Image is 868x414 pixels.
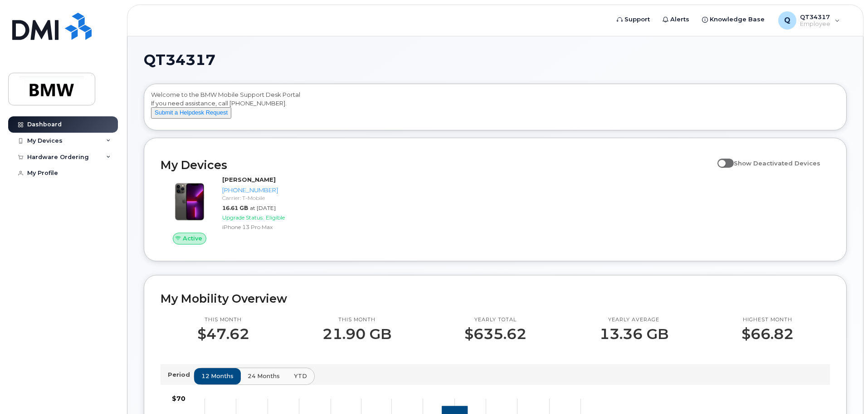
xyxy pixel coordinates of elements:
h2: My Devices [161,158,713,172]
div: [PHONE_NUMBER] [222,186,316,195]
span: 24 months [248,372,280,380]
span: at [DATE] [250,205,276,211]
p: This month [322,316,391,324]
div: Welcome to the BMW Mobile Support Desk Portal If you need assistance, call [PHONE_NUMBER]. [151,90,839,127]
strong: [PERSON_NAME] [222,176,276,183]
img: image20231002-3703462-oworib.jpeg [168,180,211,224]
tspan: $70 [172,394,185,403]
div: Carrier: T-Mobile [222,194,316,202]
span: Show Deactivated Devices [734,160,820,167]
a: Submit a Helpdesk Request [151,109,231,116]
span: 16.61 GB [222,205,248,211]
button: Submit a Helpdesk Request [151,107,231,119]
a: Active[PERSON_NAME][PHONE_NUMBER]Carrier: T-Mobile16.61 GBat [DATE]Upgrade Status:EligibleiPhone ... [161,175,320,244]
p: 21.90 GB [322,326,391,342]
span: Eligible [266,214,285,221]
p: $66.82 [741,326,794,342]
p: 13.36 GB [600,326,668,342]
span: Upgrade Status: [222,214,264,221]
p: Highest month [741,316,794,324]
span: Active [183,234,202,243]
input: Show Deactivated Devices [717,155,725,162]
p: Yearly total [464,316,527,324]
p: $47.62 [197,326,249,342]
p: This month [197,316,249,324]
p: Period [168,370,194,379]
span: QT34317 [144,53,215,67]
span: YTD [294,372,307,380]
p: $635.62 [464,326,527,342]
div: iPhone 13 Pro Max [222,223,316,231]
h2: My Mobility Overview [161,292,830,305]
p: Yearly average [600,316,668,324]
